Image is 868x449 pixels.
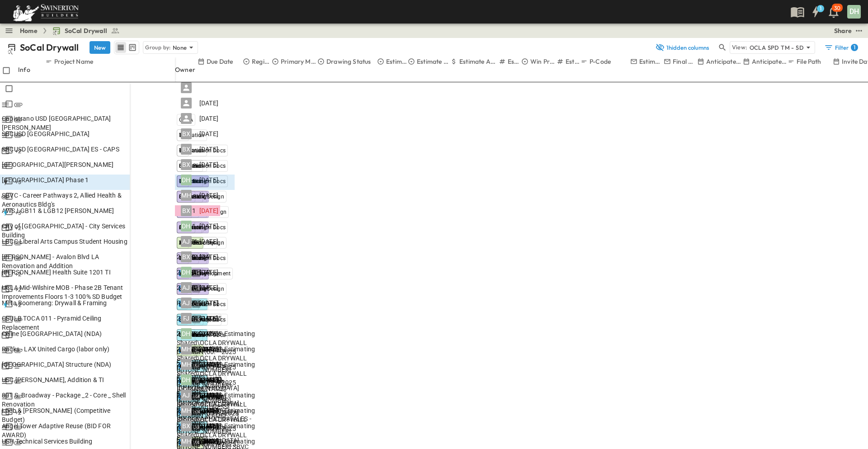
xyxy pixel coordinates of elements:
[834,26,852,35] div: Share
[639,57,664,66] p: Estimate Lead
[2,360,112,369] span: [GEOGRAPHIC_DATA] Structure (NDA)
[750,43,804,52] p: OCLA SPD TM - SD
[18,57,45,82] div: Info
[90,41,110,54] button: New
[2,206,114,215] span: AWS LGB11 & LGB12 [PERSON_NAME]
[2,329,102,338] span: Celine [GEOGRAPHIC_DATA] (NDA)
[2,375,104,384] span: USC [PERSON_NAME], Addition & TI
[20,26,125,35] nav: breadcrumbs
[2,237,127,246] span: LBCC Liberal Arts Campus Student Housing
[417,57,450,66] p: Estimate Status
[2,191,128,209] span: SBVC - Career Pathways 2, Allied Health & Aeronautics Bldg's
[386,57,408,66] p: Estimate Type
[854,44,855,51] h6: 1
[192,360,196,369] span: 1
[459,57,499,66] p: Estimate Amount
[175,57,198,82] div: Owner
[673,57,697,66] p: Final Reviewer
[181,221,192,232] div: DH
[54,57,93,66] p: Project Name
[2,314,128,332] span: CSULB TOCA 011 - Pyramid Ceiling Replacement
[2,437,92,446] span: USH Technical Services Building
[207,57,233,66] p: Due Date
[192,329,196,338] span: 4
[181,236,192,247] div: AJ
[2,114,128,132] span: Capistrano USD [GEOGRAPHIC_DATA][PERSON_NAME]
[181,175,192,185] div: DH
[797,57,821,66] p: File Path
[11,2,80,21] img: 6c363589ada0b36f064d841b69d3a419a338230e66bb0a533688fa5cc3e9e735.png
[145,43,171,52] p: Group by:
[2,406,128,424] span: Loeb & [PERSON_NAME] (Competitive Budget)
[181,313,192,324] div: FJ
[114,41,139,54] div: table view
[566,57,580,66] p: Estimate Number
[192,391,196,400] span: 1
[181,282,192,293] div: AJ
[326,57,371,66] p: Drawing Status
[181,159,192,170] div: BX
[2,252,128,270] span: [PERSON_NAME] - Avalon Blvd LA Renovation and Addition
[20,26,38,35] a: Home
[181,344,192,354] div: MH
[181,205,192,216] div: BX
[181,328,192,339] div: DH
[252,57,272,66] p: Region
[2,145,119,154] span: SBCUSD [GEOGRAPHIC_DATA] ES - CAPS
[192,437,196,446] span: 1
[192,345,196,354] span: 1
[650,41,715,54] button: 1hidden columns
[65,26,107,35] span: SoCal Drywall
[181,436,192,447] div: MH
[2,222,128,240] span: City of [GEOGRAPHIC_DATA] - City Services Building
[181,267,192,278] div: DH
[2,298,107,307] span: Meta Boomerang: Drywall & Framing
[181,405,192,416] div: MH
[181,298,192,308] div: AJ
[192,375,196,384] span: 4
[181,421,192,431] div: BX
[590,57,611,66] p: P-Code
[192,406,196,415] span: 1
[173,43,187,52] p: None
[820,5,821,12] h6: 1
[20,41,79,54] p: SoCal Drywall
[706,57,743,66] p: Anticipated Start
[192,314,196,323] span: 1
[181,251,192,262] div: BX
[530,57,557,66] p: Win Probability
[2,391,128,409] span: 801 S. Broadway - Package _2 - Core _ Shell Renovation
[2,160,113,169] span: [GEOGRAPHIC_DATA][PERSON_NAME]
[834,5,840,12] p: 30
[181,128,192,139] div: BX
[181,374,192,385] div: DH
[115,42,126,53] button: row view
[2,268,111,277] span: [PERSON_NAME] Health Suite 1201 TI
[508,57,521,66] p: Estimate Round
[127,42,138,53] button: kanban view
[181,190,192,201] div: MH
[2,129,90,138] span: SBCUSD [GEOGRAPHIC_DATA]
[824,43,858,52] div: Filter
[281,57,317,66] p: Primary Market
[752,57,788,66] p: Anticipated Finish
[2,175,89,184] span: [GEOGRAPHIC_DATA] Phase 1
[2,283,128,301] span: UCLA Mid-Wilshire MOB - Phase 2B Tenant Improvements Floors 1-3 100% SD Budget
[192,421,196,430] span: 1
[181,144,192,155] div: BX
[2,345,109,354] span: Racks - LAX United Cargo (labor only)
[847,5,861,19] div: DH
[732,43,748,52] p: View:
[181,390,192,401] div: AJ
[181,359,192,370] div: MH
[2,421,128,440] span: Angel Tower Adaptive Reuse (BID FOR AWARD)
[854,25,864,36] button: test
